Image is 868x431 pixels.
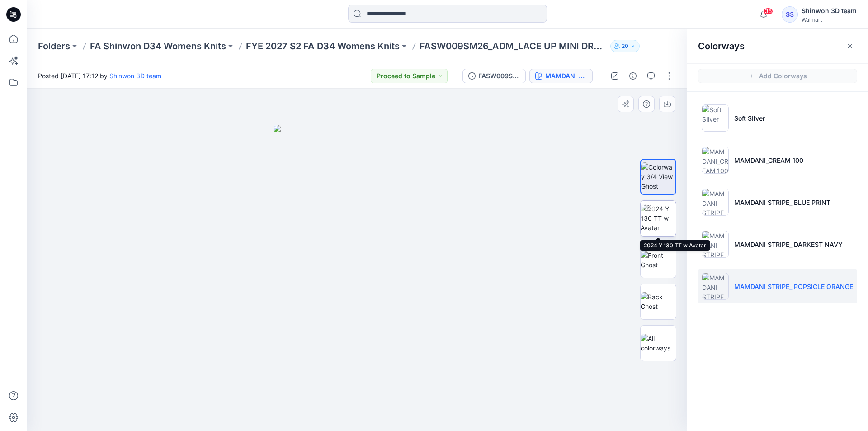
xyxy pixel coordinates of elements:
a: Folders [38,40,70,52]
img: MAMDANI STRIPE_ BLUE PRINT [702,189,729,216]
p: MAMDANI STRIPE_ DARKEST NAVY [734,240,843,249]
img: Colorway 3/4 View Ghost [641,162,675,191]
div: Shinwon 3D team [802,5,857,16]
img: MAMDANI STRIPE_ DARKEST NAVY [702,231,729,258]
img: Back Ghost [641,292,676,311]
p: MAMDANI STRIPE_ BLUE PRINT [734,198,830,207]
div: FASW009SM26_ADM_LACE UP MINI DRESS [478,71,520,81]
p: Soft SIlver [734,114,765,123]
img: All colorways [641,334,676,353]
img: MAMDANI_CREAM 100 [702,147,729,174]
button: Details [626,69,640,83]
p: MAMDANI STRIPE_ POPSICLE ORANGE [734,282,853,291]
img: Front Ghost [641,251,676,270]
a: FYE 2027 S2 FA D34 Womens Knits [246,40,400,52]
button: 20 [610,40,640,52]
img: Soft SIlver [702,104,729,132]
button: MAMDANI STRIPE_ POPSICLE ORANGE [529,69,593,83]
p: MAMDANI_CREAM 100 [734,156,803,165]
p: FASW009SM26_ADM_LACE UP MINI DRESS [420,40,607,52]
img: MAMDANI STRIPE_ POPSICLE ORANGE [702,273,729,300]
span: Posted [DATE] 17:12 by [38,71,161,81]
span: 35 [763,8,773,15]
button: FASW009SM26_ADM_LACE UP MINI DRESS [462,69,526,83]
img: 2024 Y 130 TT w Avatar [641,204,676,232]
h2: Colorways [698,41,745,52]
a: Shinwon 3D team [109,72,161,80]
a: FA Shinwon D34 Womens Knits [90,40,226,52]
div: Walmart [802,16,857,23]
div: S3 [782,6,798,23]
p: 20 [622,41,628,51]
div: MAMDANI STRIPE_ POPSICLE ORANGE [545,71,587,81]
